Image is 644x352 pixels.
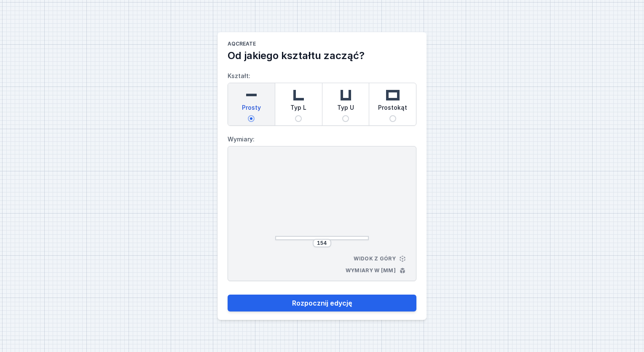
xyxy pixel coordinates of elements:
[315,240,329,246] input: Wymiar [mm]
[384,87,401,103] img: rectangle.svg
[342,115,349,122] input: Typ U
[228,49,416,62] h2: Od jakiego kształtu zacząć?
[378,103,407,115] span: Prostokąt
[295,115,302,122] input: Typ L
[228,69,416,126] label: Kształt:
[228,133,416,146] label: Wymiary:
[242,103,261,115] span: Prosty
[248,115,255,122] input: Prosty
[337,87,354,103] img: u-shaped.svg
[228,41,416,49] h1: AQcreate
[243,87,260,103] img: straight.svg
[389,115,396,122] input: Prostokąt
[337,103,354,115] span: Typ U
[290,87,307,103] img: l-shaped.svg
[290,103,306,115] span: Typ L
[228,295,416,311] button: Rozpocznij edycję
